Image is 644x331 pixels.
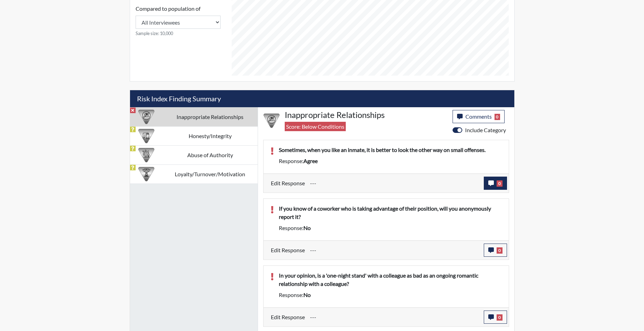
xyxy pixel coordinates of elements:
span: Score: Below Conditions [285,122,346,131]
span: no [303,224,311,231]
td: Loyalty/Turnover/Motivation [163,164,258,184]
label: Edit Response [271,177,305,190]
button: 0 [484,177,507,190]
img: CATEGORY%20ICON-14.139f8ef7.png [264,113,280,129]
div: Response: [274,224,507,232]
img: CATEGORY%20ICON-14.139f8ef7.png [138,109,154,125]
label: Edit Response [271,244,305,257]
span: 0 [497,180,503,187]
div: Response: [274,291,507,299]
small: Sample size: 10,000 [136,30,221,37]
p: In your opinion, is a 'one-night stand' with a colleague as bad as an ongoing romantic relationsh... [279,271,502,288]
span: no [303,291,311,298]
span: 0 [497,314,503,321]
img: CATEGORY%20ICON-11.a5f294f4.png [138,128,154,144]
label: Include Category [465,126,506,134]
td: Honesty/Integrity [163,126,258,145]
div: Update the test taker's response, the change might impact the score [305,244,484,257]
div: Response: [274,157,507,165]
img: CATEGORY%20ICON-17.40ef8247.png [138,166,154,182]
span: agree [303,158,318,164]
p: Sometimes, when you like an inmate, it is better to look the other way on small offenses. [279,146,502,154]
label: Compared to population of [136,5,200,13]
img: CATEGORY%20ICON-01.94e51fac.png [138,147,154,163]
button: Comments0 [453,110,505,123]
span: Comments [465,113,492,120]
div: Update the test taker's response, the change might impact the score [305,311,484,324]
td: Abuse of Authority [163,145,258,164]
h5: Risk Index Finding Summary [130,90,514,107]
label: Edit Response [271,311,305,324]
button: 0 [484,244,507,257]
span: 0 [495,114,500,120]
td: Inappropriate Relationships [163,107,258,126]
h4: Inappropriate Relationships [285,110,447,120]
div: Update the test taker's response, the change might impact the score [305,177,484,190]
span: 0 [497,247,503,254]
button: 0 [484,311,507,324]
p: If you know of a coworker who is taking advantage of their position, will you anonymously report it? [279,204,502,221]
div: Consistency Score comparison among population [136,5,221,37]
